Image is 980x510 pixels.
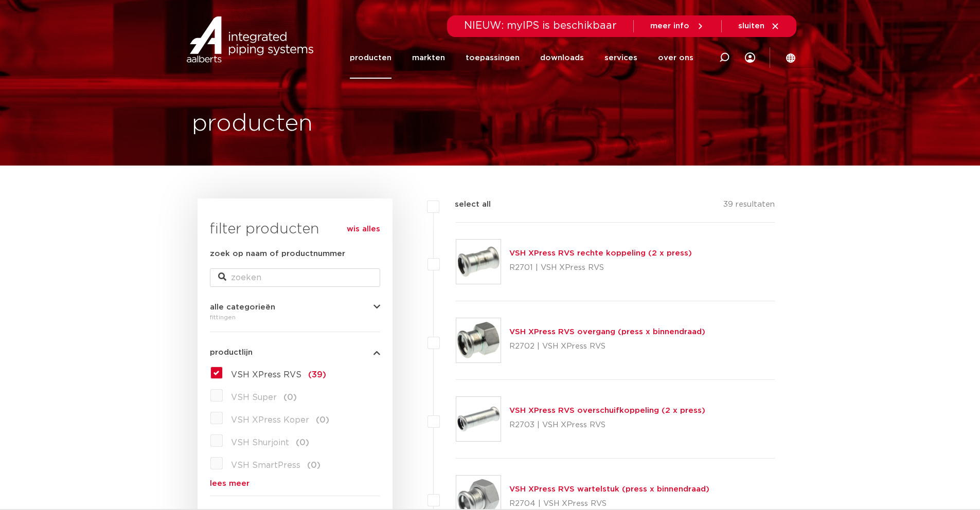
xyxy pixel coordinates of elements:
[231,416,309,424] span: VSH XPress Koper
[210,248,345,260] label: zoek op naam of productnummer
[456,240,501,284] img: Thumbnail for VSH XPress RVS rechte koppeling (2 x press)
[210,480,380,487] a: lees meer
[466,37,520,79] a: toepassingen
[210,349,253,356] span: productlijn
[509,485,709,493] a: VSH XPress RVS wartelstuk (press x binnendraad)
[464,21,617,31] span: NIEUW: myIPS is beschikbaar
[658,37,693,79] a: over ons
[231,393,277,402] span: VSH Super
[210,311,380,323] div: fittingen
[509,417,705,433] p: R2703 | VSH XPress RVS
[316,416,329,424] span: (0)
[350,37,391,79] a: producten
[650,22,689,30] span: meer info
[210,349,380,356] button: productlijn
[412,37,445,79] a: markten
[231,461,300,469] span: VSH SmartPress
[738,22,764,30] span: sluiten
[509,407,705,414] a: VSH XPress RVS overschuifkoppeling (2 x press)
[210,303,380,311] button: alle categorieën
[210,268,380,287] input: zoeken
[350,37,693,79] nav: Menu
[210,303,275,311] span: alle categorieën
[650,22,705,31] a: meer info
[283,393,297,402] span: (0)
[231,439,289,447] span: VSH Shurjoint
[604,37,637,79] a: services
[456,318,501,362] img: Thumbnail for VSH XPress RVS overgang (press x binnendraad)
[192,107,313,140] h1: producten
[509,338,705,355] p: R2702 | VSH XPress RVS
[296,439,309,447] span: (0)
[540,37,584,79] a: downloads
[738,22,780,31] a: sluiten
[308,371,326,379] span: (39)
[745,37,755,79] div: my IPS
[723,198,775,214] p: 39 resultaten
[347,223,380,235] a: wis alles
[509,260,692,276] p: R2701 | VSH XPress RVS
[509,249,692,257] a: VSH XPress RVS rechte koppeling (2 x press)
[307,461,320,469] span: (0)
[210,219,380,240] h3: filter producten
[231,371,301,379] span: VSH XPress RVS
[439,198,491,211] label: select all
[509,328,705,336] a: VSH XPress RVS overgang (press x binnendraad)
[456,397,501,441] img: Thumbnail for VSH XPress RVS overschuifkoppeling (2 x press)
